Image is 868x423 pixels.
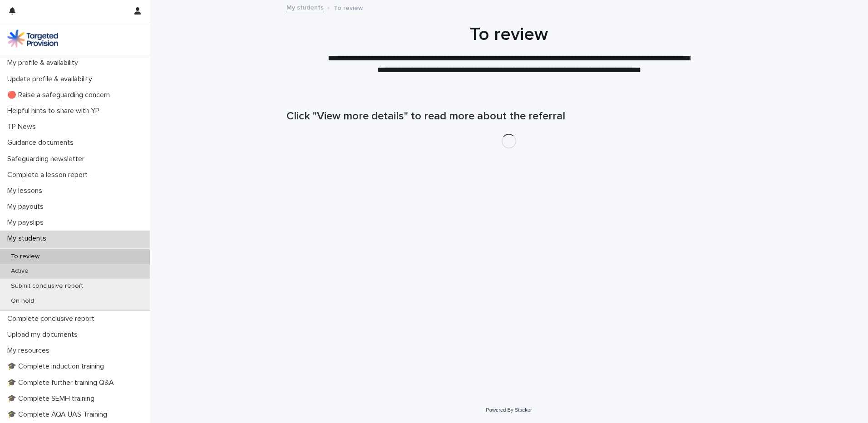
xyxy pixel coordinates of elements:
p: 🔴 Raise a safeguarding concern [4,91,117,99]
a: Powered By Stacker [486,407,532,413]
p: My resources [4,346,57,355]
p: Complete conclusive report [4,315,102,323]
p: Guidance documents [4,138,81,147]
img: M5nRWzHhSzIhMunXDL62 [7,30,58,48]
p: My profile & availability [4,59,85,67]
p: Update profile & availability [4,75,99,84]
p: Helpful hints to share with YP [4,107,107,115]
p: 🎓 Complete further training Q&A [4,379,121,387]
p: 🎓 Complete SEMH training [4,394,102,403]
p: Safeguarding newsletter [4,155,92,163]
p: Upload my documents [4,330,85,339]
p: Submit conclusive report [4,282,90,290]
p: My payslips [4,218,51,227]
h1: Click "View more details" to read more about the referral [286,110,731,123]
p: To review [4,253,47,261]
p: 🎓 Complete AQA UAS Training [4,410,114,419]
p: 🎓 Complete induction training [4,362,111,371]
p: My lessons [4,187,49,195]
h1: To review [286,24,731,45]
p: My payouts [4,202,51,211]
p: My students [4,234,54,243]
a: My students [286,2,324,12]
p: On hold [4,297,41,305]
p: Complete a lesson report [4,171,95,179]
p: To review [334,2,363,12]
p: TP News [4,123,43,131]
p: Active [4,267,36,275]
